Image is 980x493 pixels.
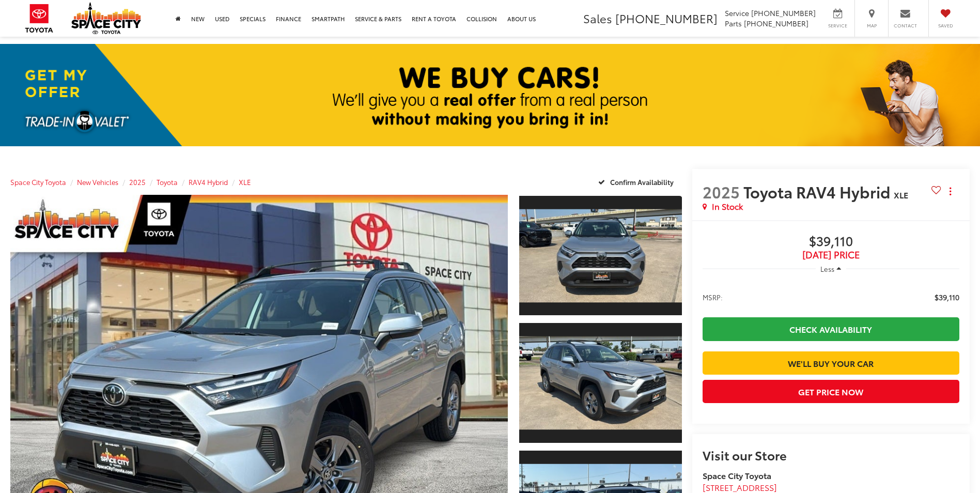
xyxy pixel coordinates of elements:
a: Expand Photo 1 [519,195,681,317]
span: In Stock [712,201,743,212]
span: Less [820,264,834,273]
strong: Space City Toyota [703,469,771,481]
a: XLE [239,177,251,187]
a: Toyota [157,177,178,187]
img: 2025 Toyota RAV4 Hybrid XLE [518,209,683,302]
span: dropdown dots [950,187,951,195]
span: 2025 [703,180,740,203]
span: [PHONE_NUMBER] [751,8,816,18]
button: Less [816,260,847,279]
span: Saved [934,22,957,29]
span: $39,110 [703,234,959,250]
span: Map [860,22,883,29]
a: We'll Buy Your Car [703,351,959,375]
h2: Visit our Store [703,448,959,461]
a: Expand Photo 2 [519,322,681,444]
button: Get Price Now [703,380,959,403]
a: Check Availability [703,317,959,341]
span: MSRP: [703,292,723,302]
span: [PHONE_NUMBER] [615,10,718,26]
span: $39,110 [935,292,959,302]
span: Parts [725,18,742,28]
span: Service [725,8,749,18]
a: New Vehicles [77,177,118,187]
a: 2025 [129,177,146,187]
img: Space City Toyota [71,2,141,34]
span: [DATE] Price [703,250,959,260]
a: RAV4 Hybrid [189,177,228,187]
button: Confirm Availability [593,173,682,191]
span: Confirm Availability [610,177,674,187]
a: Space City Toyota [10,177,66,187]
button: Actions [941,182,959,201]
span: [PHONE_NUMBER] [744,18,808,28]
span: Service [826,22,849,29]
span: Sales [583,10,612,26]
span: [STREET_ADDRESS] [703,481,777,493]
span: Toyota RAV4 Hybrid [743,180,894,203]
span: XLE [894,189,908,201]
img: 2025 Toyota RAV4 Hybrid XLE [518,336,683,430]
span: Contact [894,22,917,29]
